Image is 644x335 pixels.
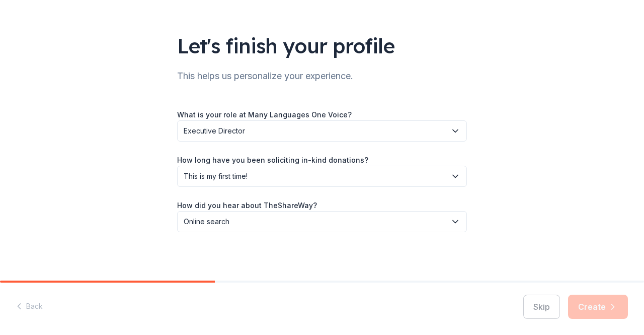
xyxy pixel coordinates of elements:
[184,125,446,137] span: Executive Director
[177,68,467,84] div: This helps us personalize your experience.
[177,120,467,142] button: Executive Director
[177,110,352,120] label: What is your role at Many Languages One Voice?
[177,211,467,232] button: Online search
[184,170,446,182] span: This is my first time!
[177,155,368,165] label: How long have you been soliciting in-kind donations?
[177,32,467,60] div: Let's finish your profile
[177,200,317,211] label: How did you hear about TheShareWay?
[184,216,446,228] span: Online search
[177,166,467,187] button: This is my first time!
